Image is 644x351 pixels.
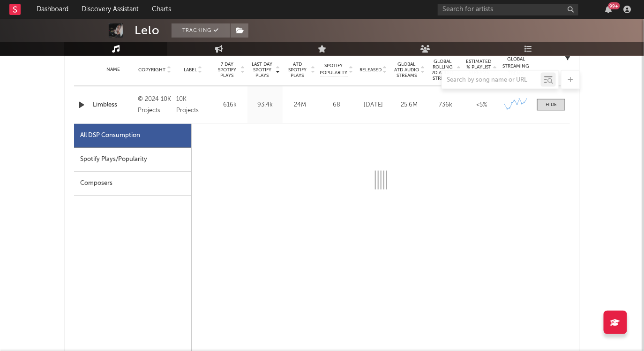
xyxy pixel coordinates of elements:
[135,23,160,38] div: Lelo
[442,76,541,84] input: Search by song name or URL
[74,148,191,172] div: Spotify Plays/Popularity
[358,100,389,110] div: [DATE]
[320,62,348,76] span: Spotify Popularity
[138,94,172,116] div: © 2024 10K Projects
[80,130,140,141] div: All DSP Consumption
[138,67,165,73] span: Copyright
[608,2,620,9] div: 99 +
[430,59,456,81] span: Global Rolling 7D Audio Streams
[176,94,210,116] div: 10K Projects
[606,6,612,13] button: 99+
[359,67,382,73] span: Released
[93,100,133,110] a: Limbless
[320,100,353,110] div: 68
[430,100,461,110] div: 736k
[215,61,240,78] span: 7 Day Spotify Plays
[502,56,530,84] div: Global Streaming Trend (Last 60D)
[466,100,497,110] div: <5%
[285,100,315,110] div: 24M
[394,100,425,110] div: 25.6M
[250,100,280,110] div: 93.4k
[215,100,245,110] div: 616k
[74,124,191,148] div: All DSP Consumption
[394,61,419,78] span: Global ATD Audio Streams
[93,66,133,73] div: Name
[285,61,310,78] span: ATD Spotify Plays
[74,172,191,196] div: Composers
[250,61,275,78] span: Last Day Spotify Plays
[172,23,230,38] button: Tracking
[438,4,578,15] input: Search for artists
[466,59,492,81] span: Estimated % Playlist Streams Last Day
[184,67,197,73] span: Label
